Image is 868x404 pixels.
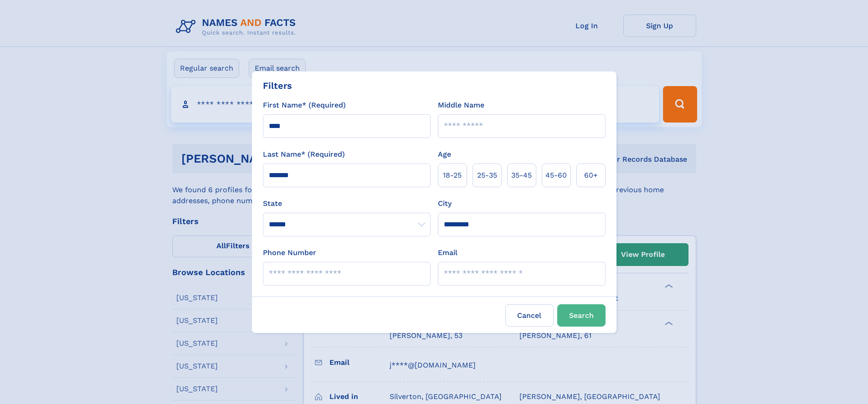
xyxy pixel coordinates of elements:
label: Phone Number [263,247,316,258]
span: 60+ [584,170,598,181]
div: Filters [263,79,292,92]
span: 35‑45 [511,170,532,181]
label: Cancel [505,304,554,327]
label: Middle Name [438,100,484,111]
span: 25‑35 [477,170,497,181]
label: City [438,198,452,209]
label: Email [438,247,457,258]
button: Search [557,304,606,327]
label: State [263,198,431,209]
label: Last Name* (Required) [263,149,345,160]
span: 45‑60 [545,170,567,181]
label: First Name* (Required) [263,100,346,111]
span: 18‑25 [443,170,462,181]
label: Age [438,149,451,160]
